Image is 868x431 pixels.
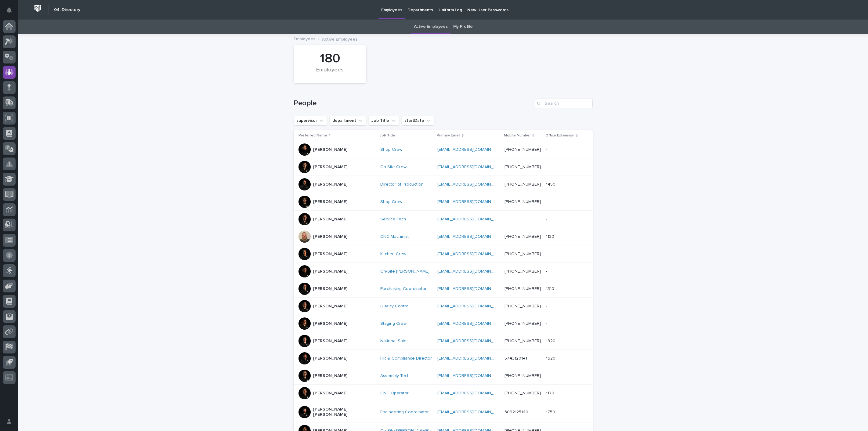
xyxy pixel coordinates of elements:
a: On-Site [PERSON_NAME] [380,269,429,274]
a: [PHONE_NUMBER] [505,339,541,343]
tr: [PERSON_NAME]National Sales [EMAIL_ADDRESS][DOMAIN_NAME] [PHONE_NUMBER]19201920 [294,332,593,350]
p: [PERSON_NAME] [313,182,347,187]
p: 1120 [546,233,555,239]
tr: [PERSON_NAME]Shop Crew [EMAIL_ADDRESS][DOMAIN_NAME] [PHONE_NUMBER]-- [294,141,593,158]
a: [EMAIL_ADDRESS][DOMAIN_NAME] [437,374,506,378]
p: 1450 [546,181,557,187]
p: - [546,320,548,326]
p: - [546,146,548,152]
p: 1620 [546,355,557,361]
tr: [PERSON_NAME]CNC Machinist [EMAIL_ADDRESS][DOMAIN_NAME] [PHONE_NUMBER]11201120 [294,228,593,245]
p: - [546,302,548,309]
a: [EMAIL_ADDRESS][DOMAIN_NAME] [437,321,506,326]
p: Active Employees [322,35,357,42]
p: [PERSON_NAME] [313,339,347,344]
a: [EMAIL_ADDRESS][DOMAIN_NAME] [437,410,506,414]
a: CNC Operator [380,391,409,396]
a: [PHONE_NUMBER] [505,252,541,256]
a: 3092125140 [505,410,528,414]
button: supervisor [294,116,327,125]
p: [PERSON_NAME] [313,356,347,361]
a: [EMAIL_ADDRESS][DOMAIN_NAME] [437,356,506,360]
tr: [PERSON_NAME]Director of Production [EMAIL_ADDRESS][DOMAIN_NAME] [PHONE_NUMBER]14501450 [294,176,593,193]
a: [PHONE_NUMBER] [505,287,541,291]
div: Notifications [8,7,16,17]
a: [EMAIL_ADDRESS][DOMAIN_NAME] [437,391,506,395]
div: 180 [304,51,356,66]
tr: [PERSON_NAME] [PERSON_NAME]Engineering Coordinator [EMAIL_ADDRESS][DOMAIN_NAME] 309212514017501750 [294,402,593,422]
a: [PHONE_NUMBER] [505,147,541,152]
a: Kitchen Crew [380,252,406,257]
a: Service Tech [380,217,406,222]
p: [PERSON_NAME] [313,286,347,292]
a: [PHONE_NUMBER] [505,374,541,378]
p: Primary Email [437,132,460,139]
p: - [546,198,548,205]
a: [PHONE_NUMBER] [505,165,541,169]
p: [PERSON_NAME] [313,373,347,378]
button: startDate [402,116,434,125]
a: [PHONE_NUMBER] [505,304,541,308]
a: Engineering Coordinator [380,410,429,415]
p: [PERSON_NAME] [313,391,347,396]
a: [PHONE_NUMBER] [505,391,541,395]
p: 1310 [546,285,555,292]
a: [EMAIL_ADDRESS][DOMAIN_NAME] [437,147,506,152]
tr: [PERSON_NAME]Shop Crew [EMAIL_ADDRESS][DOMAIN_NAME] [PHONE_NUMBER]-- [294,193,593,211]
tr: [PERSON_NAME]On-Site [PERSON_NAME] [EMAIL_ADDRESS][DOMAIN_NAME] [PHONE_NUMBER]-- [294,263,593,280]
a: Staging Crew [380,321,407,326]
a: National Sales [380,339,409,344]
a: [EMAIL_ADDRESS][DOMAIN_NAME] [437,287,506,291]
a: [EMAIL_ADDRESS][DOMAIN_NAME] [437,252,506,256]
a: Shop Crew [380,147,402,152]
a: [PHONE_NUMBER] [505,321,541,326]
tr: [PERSON_NAME]Assembly Tech [EMAIL_ADDRESS][DOMAIN_NAME] [PHONE_NUMBER]-- [294,367,593,385]
p: Mobile Number [504,132,531,139]
a: [EMAIL_ADDRESS][DOMAIN_NAME] [437,269,506,273]
p: - [546,372,548,378]
a: [EMAIL_ADDRESS][DOMAIN_NAME] [437,200,506,204]
a: Purchasing Coordinator [380,286,427,292]
p: [PERSON_NAME] [313,304,347,309]
p: - [546,215,548,222]
tr: [PERSON_NAME]Staging Crew [EMAIL_ADDRESS][DOMAIN_NAME] [PHONE_NUMBER]-- [294,315,593,332]
a: 5743120141 [505,356,527,360]
p: 1170 [546,389,555,396]
div: Employees [304,67,356,80]
a: [EMAIL_ADDRESS][DOMAIN_NAME] [437,182,506,187]
a: [EMAIL_ADDRESS][DOMAIN_NAME] [437,234,506,239]
p: [PERSON_NAME] [313,165,347,170]
a: My Profile [453,20,473,34]
a: [EMAIL_ADDRESS][DOMAIN_NAME] [437,339,506,343]
a: [PHONE_NUMBER] [505,234,541,239]
tr: [PERSON_NAME]Quality Control [EMAIL_ADDRESS][DOMAIN_NAME] [PHONE_NUMBER]-- [294,298,593,315]
a: [PHONE_NUMBER] [505,200,541,204]
a: HR & Compliance Director [380,356,432,361]
p: - [546,163,548,170]
p: Preferred Name [298,132,327,139]
a: Assembly Tech [380,373,410,378]
p: [PERSON_NAME] [313,321,347,326]
p: [PERSON_NAME] [313,252,347,257]
a: [PHONE_NUMBER] [505,182,541,187]
a: Quality Control [380,304,410,309]
a: [EMAIL_ADDRESS][DOMAIN_NAME] [437,304,506,308]
input: Search [535,99,593,108]
h2: 04. Directory [54,7,80,13]
tr: [PERSON_NAME]CNC Operator [EMAIL_ADDRESS][DOMAIN_NAME] [PHONE_NUMBER]11701170 [294,385,593,402]
tr: [PERSON_NAME]Purchasing Coordinator [EMAIL_ADDRESS][DOMAIN_NAME] [PHONE_NUMBER]13101310 [294,280,593,298]
p: 1920 [546,337,557,344]
a: Employees [294,35,315,42]
a: [EMAIL_ADDRESS][DOMAIN_NAME] [437,217,506,221]
a: Active Employees [414,20,448,34]
tr: [PERSON_NAME]HR & Compliance Director [EMAIL_ADDRESS][DOMAIN_NAME] 574312014116201620 [294,350,593,367]
tr: [PERSON_NAME]Kitchen Crew [EMAIL_ADDRESS][DOMAIN_NAME] [PHONE_NUMBER]-- [294,245,593,263]
p: [PERSON_NAME] [313,199,347,205]
p: [PERSON_NAME] [313,217,347,222]
p: [PERSON_NAME] [313,269,347,274]
h1: People [294,99,532,108]
button: Job Title [369,116,399,125]
button: department [330,116,366,125]
p: [PERSON_NAME] [313,147,347,152]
